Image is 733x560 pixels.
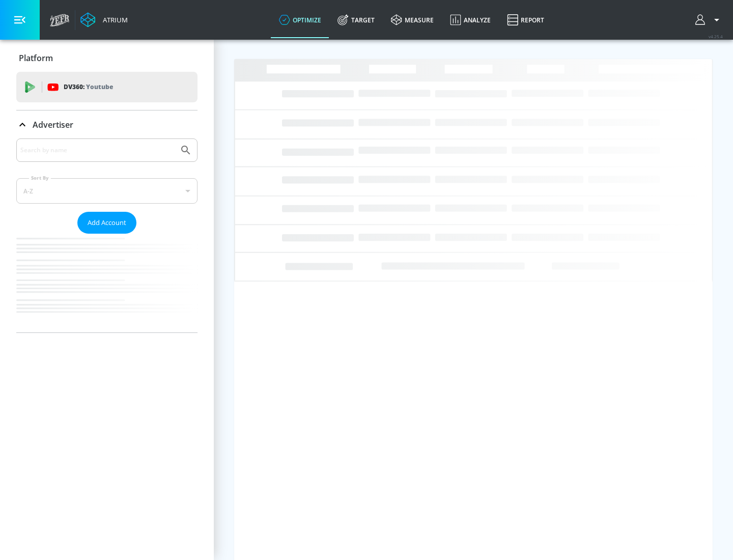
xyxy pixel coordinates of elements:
div: Advertiser [16,138,198,332]
a: optimize [271,2,329,38]
p: Advertiser [33,119,73,130]
a: measure [383,2,442,38]
button: Add Account [77,212,136,234]
a: Analyze [442,2,499,38]
div: Advertiser [16,110,198,139]
span: v 4.25.4 [709,34,723,39]
a: Target [329,2,383,38]
a: Atrium [80,12,128,27]
nav: list of Advertiser [16,234,198,332]
div: Atrium [99,15,128,24]
a: Report [499,2,552,38]
input: Search by name [20,144,175,157]
div: A-Z [16,178,198,204]
p: DV360: [64,81,113,93]
span: Add Account [88,217,126,229]
p: Youtube [86,81,113,92]
div: Platform [16,44,198,72]
p: Platform [19,52,53,64]
label: Sort By [29,175,51,181]
div: DV360: Youtube [16,72,198,102]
